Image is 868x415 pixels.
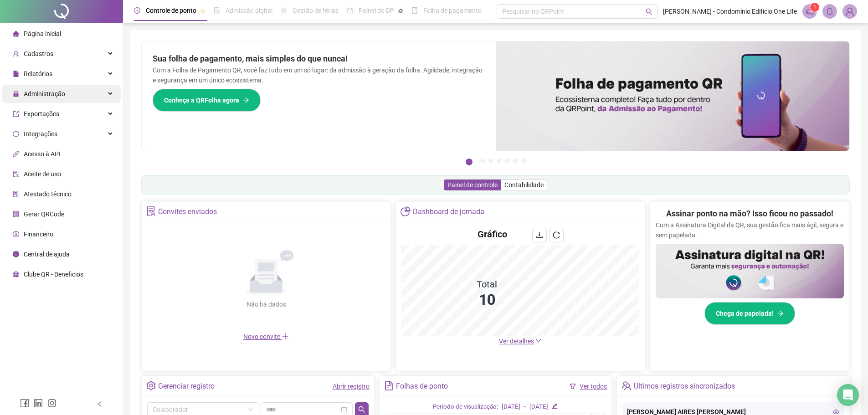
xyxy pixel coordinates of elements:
[24,170,61,178] span: Aceite de uso
[466,159,473,165] button: 1
[663,6,797,16] span: [PERSON_NAME] - Condomínio Edifício One Life
[398,8,403,14] span: pushpin
[243,97,249,103] span: arrow-right
[843,5,857,18] img: 82731
[24,271,83,278] span: Clube QR - Beneficios
[529,402,548,412] div: [DATE]
[146,381,156,390] span: setting
[13,51,19,57] span: user-add
[153,52,485,65] h2: Sua folha de pagamento, mais simples do que nunca!
[24,251,70,258] span: Central de ajuda
[413,204,484,220] div: Dashboard de jornada
[488,159,493,163] button: 3
[24,210,64,218] span: Gerar QRCode
[570,383,576,389] span: filter
[384,381,394,390] span: file-text
[502,402,520,412] div: [DATE]
[806,7,814,15] span: notification
[214,7,220,14] span: file-done
[200,8,205,14] span: pushpin
[656,244,844,298] img: banner%2F02c71560-61a6-44d4-94b9-c8ab97240462.png
[282,333,289,340] span: plus
[333,383,370,390] a: Abrir registro
[716,308,774,318] span: Chega de papelada!
[813,4,817,10] span: 1
[521,159,526,163] button: 7
[13,171,19,177] span: audit
[24,110,59,118] span: Exportações
[833,409,839,415] span: eye
[423,7,482,14] span: Folha de pagamento
[634,379,735,394] div: Últimos registros sincronizados
[13,71,19,77] span: file
[226,7,272,14] span: Admissão digital
[24,30,61,37] span: Página inicial
[153,65,485,85] p: Com a Folha de Pagamento QR, você faz tudo em um só lugar: da admissão à geração da folha. Agilid...
[347,7,353,14] span: dashboard
[810,3,819,12] sup: 1
[24,70,52,77] span: Relatórios
[496,41,850,151] img: banner%2F8d14a306-6205-4263-8e5b-06e9a85ad873.png
[704,302,795,325] button: Chega de papelada!
[13,111,19,117] span: export
[837,384,859,406] div: Open Intercom Messenger
[411,7,418,14] span: book
[621,381,631,390] span: team
[24,130,57,138] span: Integrações
[47,399,56,408] span: instagram
[13,191,19,197] span: solution
[34,399,43,408] span: linkedin
[158,379,215,394] div: Gerenciar registro
[24,50,53,57] span: Cadastros
[13,251,19,257] span: info-circle
[13,131,19,137] span: sync
[134,7,140,14] span: clock-circle
[358,406,365,413] span: search
[499,338,534,345] span: Ver detalhes
[24,150,61,158] span: Acesso à API
[401,206,410,216] span: pie-chart
[499,338,542,345] a: Ver detalhes down
[164,95,239,105] span: Conheça a QRFolha agora
[524,402,526,412] div: -
[580,383,607,390] a: Ver todos
[13,211,19,217] span: qrcode
[513,159,518,163] button: 6
[505,159,509,163] button: 5
[447,181,498,189] span: Painel de controle
[146,7,196,14] span: Controle de ponto
[553,231,560,239] span: reload
[13,91,19,97] span: lock
[20,399,29,408] span: facebook
[359,7,394,14] span: Painel do DP
[826,7,834,15] span: bell
[293,7,339,14] span: Gestão de férias
[666,207,833,220] h2: Assinar ponto na mão? Isso ficou no passado!
[13,271,19,277] span: gift
[24,231,53,238] span: Financeiro
[504,181,544,189] span: Contabilidade
[24,90,65,97] span: Administração
[552,403,558,409] span: edit
[536,231,543,239] span: download
[535,338,542,344] span: down
[97,401,103,407] span: left
[13,231,19,237] span: dollar
[13,151,19,157] span: api
[656,220,844,240] p: Com a Assinatura Digital da QR, sua gestão fica mais ágil, segura e sem papelada.
[777,310,784,317] span: arrow-right
[24,190,72,198] span: Atestado técnico
[153,89,261,112] button: Conheça a QRFolha agora
[13,31,19,37] span: home
[396,379,448,394] div: Folhas de ponto
[146,206,156,216] span: solution
[281,7,287,14] span: sun
[480,159,485,163] button: 2
[158,204,217,220] div: Convites enviados
[224,299,308,309] div: Não há dados
[497,159,501,163] button: 4
[478,228,507,241] h4: Gráfico
[646,8,652,15] span: search
[433,402,498,412] div: Período de visualização:
[243,333,289,340] span: Novo convite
